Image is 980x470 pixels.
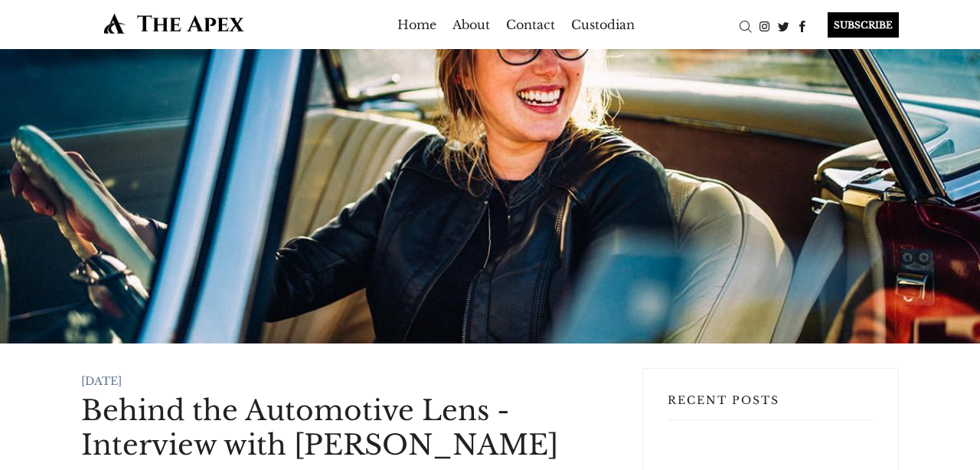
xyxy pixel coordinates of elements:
h3: Recent Posts [668,393,874,420]
a: Twitter [774,18,793,33]
time: [DATE] [81,374,122,388]
div: SUBSCRIBE [828,12,899,38]
a: SUBSCRIBE [812,12,899,38]
a: Home [397,12,436,37]
img: The Apex by Custodian [81,12,267,35]
a: Instagram [755,18,774,33]
h1: Behind the Automotive Lens - Interview with [PERSON_NAME] [81,393,618,462]
a: About [452,12,490,37]
a: Search [736,18,755,33]
a: Contact [506,12,555,37]
a: Custodian [571,12,635,37]
a: Facebook [793,18,812,33]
